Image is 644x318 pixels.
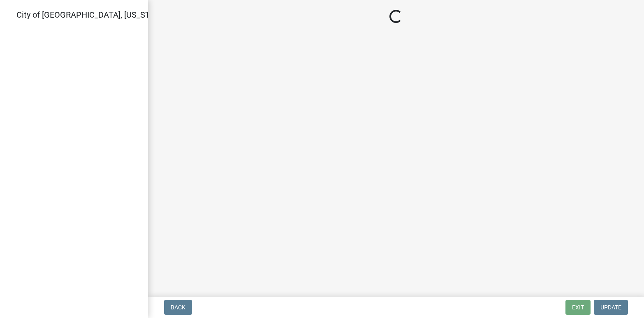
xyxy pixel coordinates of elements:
[164,300,192,315] button: Back
[171,304,185,311] span: Back
[594,300,628,315] button: Update
[16,10,166,20] span: City of [GEOGRAPHIC_DATA], [US_STATE]
[600,304,621,311] span: Update
[565,300,591,315] button: Exit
